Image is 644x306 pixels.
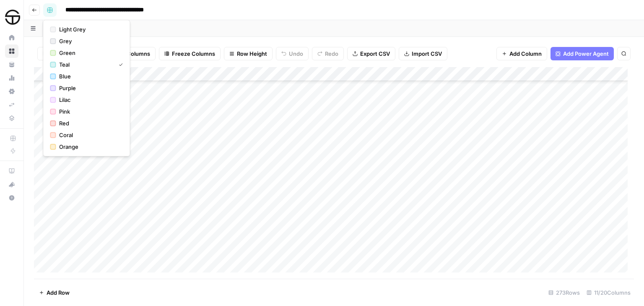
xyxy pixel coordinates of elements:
span: Export CSV [360,49,390,58]
span: Blue [59,72,119,80]
button: 20 Columns [105,47,156,60]
span: Add Column [509,49,542,58]
button: Undo [276,47,309,60]
a: AirOps Academy [5,164,18,178]
span: Add Power Agent [563,49,609,58]
a: Usage [5,71,18,85]
a: Browse [5,44,18,58]
div: What's new? [5,178,18,191]
span: Add Row [47,288,70,297]
span: Pink [59,107,119,116]
a: Sheet 1 [43,20,95,37]
span: 20 Columns [118,49,150,58]
span: Redo [325,49,338,58]
span: Teal [59,60,112,69]
div: 11/20 Columns [583,286,634,299]
button: Add Column [496,47,547,60]
span: Green [59,49,119,57]
span: Grey [59,37,119,45]
span: Freeze Columns [172,49,215,58]
button: Workspace: SimpleTire [5,7,18,28]
button: Export CSV [347,47,395,60]
button: Redo [312,47,344,60]
a: Home [5,31,18,44]
span: Row Height [237,49,267,58]
span: Lilac [59,96,119,104]
button: Add Row [34,286,75,299]
button: Add Power Agent [551,47,614,60]
button: What's new? [5,178,18,191]
span: Import CSV [412,49,442,58]
a: Data Library [5,112,18,125]
span: Undo [289,49,303,58]
span: Purple [59,84,119,92]
button: Freeze Columns [159,47,221,60]
span: Orange [59,143,119,151]
span: Light Grey [59,25,119,34]
div: 273 Rows [545,286,583,299]
button: Help + Support [5,191,18,205]
span: Red [59,119,119,127]
a: Syncs [5,98,18,112]
a: Your Data [5,58,18,71]
button: Row Height [224,47,273,60]
a: Settings [5,85,18,98]
button: Filter [37,47,69,60]
span: Coral [59,131,119,139]
img: SimpleTire Logo [5,10,20,25]
button: Import CSV [399,47,447,60]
